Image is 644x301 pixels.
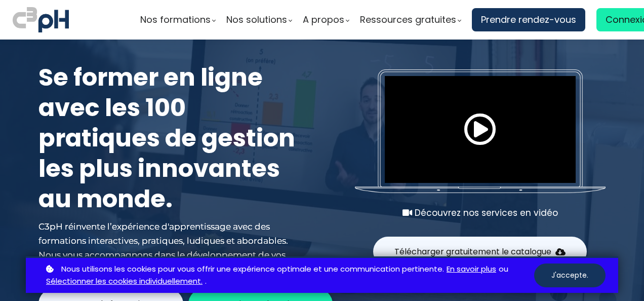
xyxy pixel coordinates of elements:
span: Nous utilisons les cookies pour vous offrir une expérience optimale et une communication pertinente. [61,263,444,276]
div: Découvrez nos services en vidéo [355,206,606,220]
div: C3pH réinvente l’expérience d'apprentissage avec des formations interactives, pratiques, ludiques... [38,219,302,276]
span: Prendre rendez-vous [481,12,576,27]
a: Prendre rendez-vous [472,8,585,31]
span: Nos solutions [226,12,287,27]
span: A propos [303,12,344,27]
span: Nos formations [140,12,211,27]
p: ou . [44,263,534,288]
img: logo C3PH [13,5,69,34]
span: Télécharger gratuitement le catalogue [394,245,551,258]
a: Sélectionner les cookies individuellement. [46,275,203,288]
h1: Se former en ligne avec les 100 pratiques de gestion les plus innovantes au monde. [38,62,302,214]
button: J'accepte. [534,264,606,287]
span: Ressources gratuites [360,12,456,27]
button: Télécharger gratuitement le catalogue [373,237,587,267]
a: En savoir plus [447,263,496,276]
